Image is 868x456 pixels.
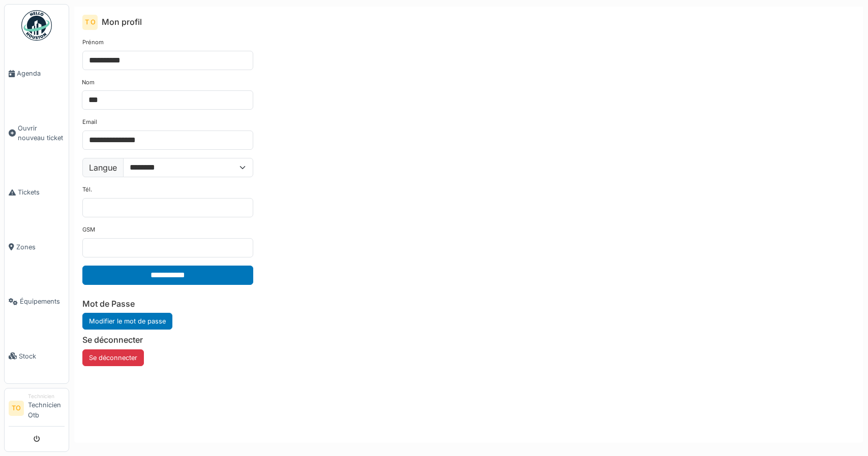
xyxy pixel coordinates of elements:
[17,69,65,78] span: Agenda
[28,393,65,400] div: Technicien
[5,274,69,329] a: Équipements
[82,38,104,47] label: Prénom
[18,123,65,143] span: Ouvrir nouveau ticket
[82,158,124,177] label: Langue
[82,118,97,126] label: Email
[82,225,95,234] label: GSM
[5,220,69,274] a: Zones
[21,10,52,41] img: Badge_color-CXgf-gQk.svg
[9,401,24,416] li: TO
[5,165,69,219] a: Tickets
[5,329,69,383] a: Stock
[82,15,98,30] div: T O
[16,242,65,252] span: Zones
[82,185,92,194] label: Tél.
[9,393,65,427] a: TO TechnicienTechnicien Otb
[82,349,144,366] button: Se déconnecter
[82,313,172,330] a: Modifier le mot de passe
[19,351,65,361] span: Stock
[18,187,65,197] span: Tickets
[82,78,95,87] label: Nom
[5,46,69,101] a: Agenda
[102,17,142,27] h6: Mon profil
[82,335,253,345] h6: Se déconnecter
[82,299,253,309] h6: Mot de Passe
[5,101,69,165] a: Ouvrir nouveau ticket
[28,393,65,424] li: Technicien Otb
[20,297,65,306] span: Équipements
